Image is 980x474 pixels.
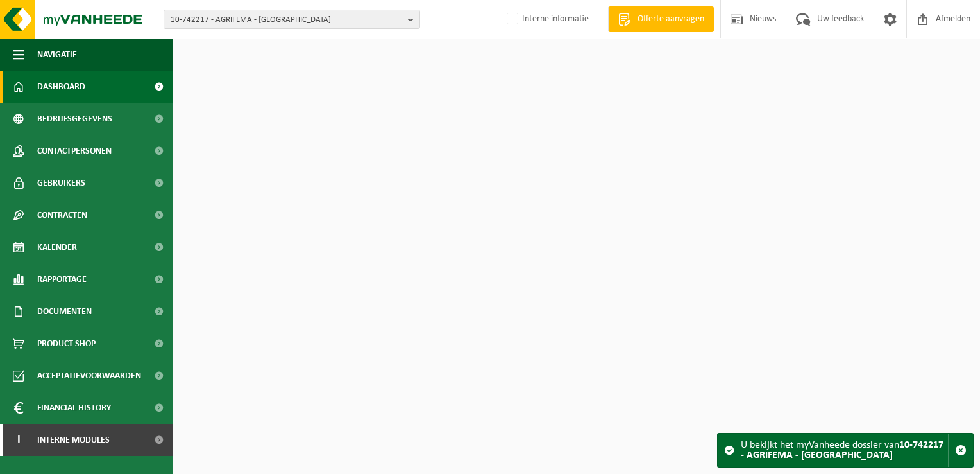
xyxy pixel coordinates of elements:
[608,6,714,32] a: Offerte aanvragen
[37,39,77,71] span: Navigatie
[37,103,112,135] span: Bedrijfsgegevens
[37,135,112,167] span: Contactpersonen
[37,199,87,231] span: Contracten
[37,231,77,263] span: Kalender
[37,263,87,295] span: Rapportage
[504,10,589,29] label: Interne informatie
[171,10,403,30] span: 10-742217 - AGRIFEMA - [GEOGRAPHIC_DATA]
[37,392,111,424] span: Financial History
[37,424,110,456] span: Interne modules
[164,10,420,29] button: 10-742217 - AGRIFEMA - [GEOGRAPHIC_DATA]
[37,71,85,103] span: Dashboard
[37,295,92,328] span: Documenten
[37,360,141,392] span: Acceptatievoorwaarden
[37,328,96,360] span: Product Shop
[741,440,943,461] strong: 10-742217 - AGRIFEMA - [GEOGRAPHIC_DATA]
[13,424,24,456] span: I
[741,434,948,467] div: U bekijkt het myVanheede dossier van
[634,13,707,26] span: Offerte aanvragen
[37,167,85,199] span: Gebruikers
